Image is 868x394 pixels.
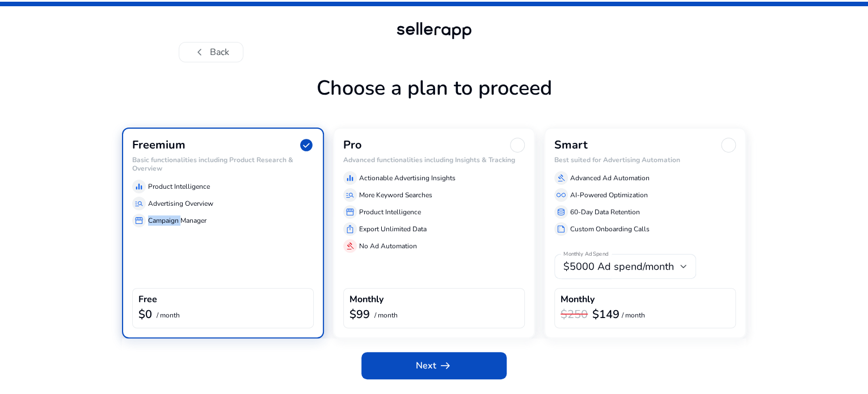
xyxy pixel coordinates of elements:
p: Advertising Overview [148,198,213,209]
p: 60-Day Data Retention [570,207,640,217]
h6: Advanced functionalities including Insights & Tracking [343,156,525,164]
h3: Freemium [132,138,186,152]
span: gavel [345,242,355,251]
span: $5000 Ad spend/month [563,260,674,273]
p: / month [622,312,645,319]
h3: $250 [561,308,588,321]
mat-label: Monthly Ad Spend [563,251,608,259]
b: $149 [592,307,620,322]
span: manage_search [345,190,355,200]
span: chevron_left [193,45,207,59]
b: $99 [349,307,370,322]
h1: Choose a plan to proceed [122,76,746,128]
p: More Keyword Searches [359,190,432,200]
p: Product Intelligence [359,207,421,217]
p: Product Intelligence [148,181,210,192]
h4: Free [138,294,157,305]
p: / month [157,312,180,319]
span: database [557,207,566,217]
button: chevron_leftBack [179,42,243,62]
span: arrow_right_alt [439,359,452,372]
p: Actionable Advertising Insights [359,173,456,183]
h3: Smart [554,138,588,152]
span: gavel [557,173,566,183]
p: Export Unlimited Data [359,224,427,234]
b: $0 [138,307,152,322]
p: Campaign Manager [148,215,207,226]
h4: Monthly [349,294,384,305]
p: AI-Powered Optimization [570,190,648,200]
span: storefront [134,216,144,225]
span: storefront [345,207,355,217]
span: equalizer [345,173,355,183]
button: Nextarrow_right_alt [361,352,507,379]
span: equalizer [134,182,144,191]
h6: Best suited for Advertising Automation [554,156,736,164]
span: all_inclusive [557,190,566,200]
h4: Monthly [561,294,595,305]
span: manage_search [134,199,144,208]
p: Advanced Ad Automation [570,173,650,183]
p: / month [374,312,398,319]
span: ios_share [345,224,355,234]
span: Next [416,359,452,372]
span: check_circle [299,138,314,152]
h3: Pro [343,138,362,152]
span: summarize [557,224,566,234]
p: No Ad Automation [359,241,417,251]
h6: Basic functionalities including Product Research & Overview [132,156,314,172]
p: Custom Onboarding Calls [570,224,650,234]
